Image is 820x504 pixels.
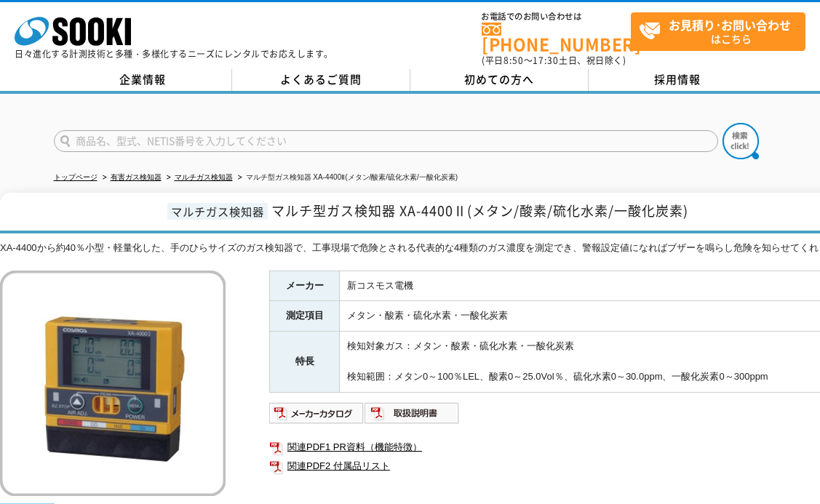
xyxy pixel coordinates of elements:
a: トップページ [54,173,97,181]
input: 商品名、型式、NETIS番号を入力してください [54,130,718,152]
a: 採用情報 [589,69,767,91]
span: マルチ型ガス検知器 XA-4400Ⅱ(メタン/酸素/硫化水素/一酸化炭素) [271,201,688,220]
a: 初めての方へ [410,69,589,91]
img: 取扱説明書 [365,401,460,425]
th: 測定項目 [270,301,340,332]
a: お見積り･お問い合わせはこちら [631,12,805,51]
a: 取扱説明書 [365,411,460,422]
a: 有害ガス検知器 [111,173,162,181]
p: 日々進化する計測技術と多種・多様化するニーズにレンタルでお応えします。 [15,49,333,58]
a: よくあるご質問 [232,69,410,91]
span: マルチガス検知器 [167,203,268,220]
a: マルチガス検知器 [175,173,233,181]
img: メーカーカタログ [269,401,365,425]
span: はこちら [639,13,805,49]
strong: お見積り･お問い合わせ [669,16,791,33]
span: (平日 ～ 土日、祝日除く) [482,54,626,67]
span: 初めての方へ [464,71,534,87]
span: 8:50 [503,54,524,67]
a: [PHONE_NUMBER] [482,23,631,52]
a: メーカーカタログ [269,411,365,422]
span: 17:30 [533,54,559,67]
span: お電話でのお問い合わせは [482,12,631,21]
a: 企業情報 [54,69,232,91]
th: メーカー [270,271,340,301]
th: 特長 [270,332,340,392]
img: btn_search.png [723,123,759,159]
li: マルチ型ガス検知器 XA-4400Ⅱ(メタン/酸素/硫化水素/一酸化炭素) [235,170,458,185]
